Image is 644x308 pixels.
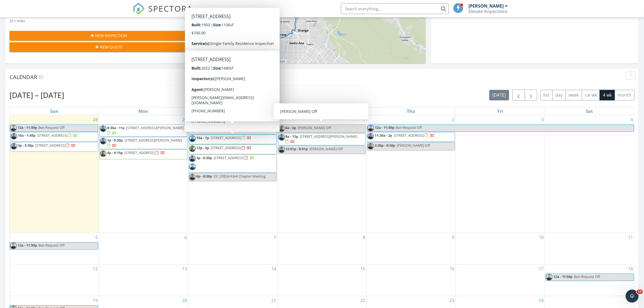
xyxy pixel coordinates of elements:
span: 3p - 6:30p [196,155,212,160]
a: Go to October 4, 2025 [629,115,634,124]
a: 3p - 6:30p [STREET_ADDRESS] [196,155,254,160]
img: david_bw.jpg [11,133,17,140]
td: Go to October 16, 2025 [366,264,456,296]
span: 10 [637,290,643,294]
a: © MapTiler [229,60,244,63]
td: Go to October 1, 2025 [277,115,366,233]
a: Go to October 10, 2025 [538,233,545,242]
img: walter_bw_2.jpg [189,145,196,152]
img: img_9774_bw.jpg [189,135,196,142]
img: david_bw.jpg [278,146,285,153]
img: img_9774_bw.jpg [367,125,374,132]
span: [STREET_ADDRESS][PERSON_NAME] [126,125,184,130]
button: Next [525,90,537,101]
img: david_bw.jpg [189,155,196,162]
td: Go to October 6, 2025 [99,233,188,264]
a: Go to October 12, 2025 [92,264,99,273]
span: [PERSON_NAME] Off [298,125,331,130]
span: 4p - 6:15p [107,150,123,155]
a: Sunday [49,107,60,115]
button: list [540,90,553,100]
a: Go to October 2, 2025 [451,115,455,124]
a: 3p - 5:30p [STREET_ADDRESS] [18,143,76,148]
button: day [552,90,566,100]
a: Go to October 6, 2025 [183,233,188,242]
span: [PERSON_NAME] Off [310,146,343,151]
iframe: Intercom live chat [626,290,639,303]
img: img_9774_bw.jpg [10,125,17,132]
img: img_9774_bw.jpg [10,243,17,249]
a: 9a - 12p [STREET_ADDRESS][PERSON_NAME] [278,133,366,145]
span: Ben Request Off [396,125,422,130]
td: Go to September 28, 2025 [10,115,99,233]
a: © OpenStreetMap contributors [245,60,285,63]
a: 12p - 3p [STREET_ADDRESS] [189,145,277,154]
a: Thursday [406,107,416,115]
a: Go to September 30, 2025 [270,115,277,124]
span: SPECTORA [148,3,193,14]
img: david_bw.jpg [189,174,196,181]
span: [PERSON_NAME] Off [397,143,430,148]
span: 3p - 5:30p [18,143,34,148]
span: Ben Request Off [574,274,600,279]
span: Ben Request Off [38,243,65,248]
span: 9a - 11:30a [196,125,214,130]
span: [STREET_ADDRESS] [216,125,246,130]
a: Saturday [585,107,594,115]
div: [PERSON_NAME] [469,3,504,9]
td: Go to September 29, 2025 [99,115,188,233]
button: 4 wk [600,90,615,100]
img: walter_bw_2.jpg [100,150,107,157]
a: Go to October 1, 2025 [362,115,366,124]
button: New Quote [9,42,209,52]
span: [STREET_ADDRESS][PERSON_NAME] [124,138,182,143]
td: Go to September 30, 2025 [188,115,277,233]
div: 25.1 miles [9,18,44,24]
a: 9a - 11:30a [STREET_ADDRESS] [189,124,277,134]
a: 10a - 1:45p [STREET_ADDRESS] [18,133,78,138]
img: img_9774_bw.jpg [546,274,553,281]
span: [STREET_ADDRESS] [35,143,65,148]
a: Go to October 20, 2025 [181,296,188,305]
span: 12a - 11:59p [17,243,37,249]
button: New Inspection [9,31,209,41]
span: 12a - 11:59p [17,125,37,132]
a: Go to October 3, 2025 [540,115,545,124]
button: week [566,90,582,100]
button: cal wk [582,90,600,100]
span: New Inspection [95,33,127,38]
td: Go to October 2, 2025 [366,115,456,233]
img: david_bw.jpg [11,143,17,150]
h2: [DATE] – [DATE] [9,90,64,100]
img: walter_bw_2.jpg [278,125,285,132]
a: Go to October 17, 2025 [538,264,545,273]
a: Go to October 11, 2025 [627,233,634,242]
span: 2:30p - 8:30p [375,143,395,148]
a: 11:30a - 2p [STREET_ADDRESS] [375,133,434,138]
span: 6p - 8:30p [196,174,212,179]
a: Go to October 21, 2025 [270,296,277,305]
img: david_bw.jpg [278,134,285,141]
td: Go to October 8, 2025 [277,233,366,264]
button: Previous [512,90,525,101]
a: Go to October 15, 2025 [359,264,366,273]
td: Go to October 7, 2025 [188,233,277,264]
span: 12a - 11:59p [375,125,395,132]
div: 350 Linares Ave, Long Beach CA 90803 [232,30,235,33]
span: [STREET_ADDRESS] [124,150,155,155]
a: 9a - 12p [STREET_ADDRESS][PERSON_NAME] [286,134,358,144]
span: 11:30a - 2p [375,133,392,138]
div: | [218,59,286,64]
img: david_bw.jpg [100,138,107,145]
td: Go to October 17, 2025 [456,264,545,296]
a: 8:30a - 11a [STREET_ADDRESS][PERSON_NAME] [107,125,184,135]
a: 10a - 1:45p [STREET_ADDRESS] [10,132,98,142]
a: Go to September 29, 2025 [181,115,188,124]
span: [STREET_ADDRESS] [211,145,241,150]
td: Go to October 15, 2025 [277,264,366,296]
span: Ben Request Off [38,125,65,130]
span: New Quote [100,44,123,50]
a: Go to October 18, 2025 [627,264,634,273]
img: img_9774_bw.jpg [189,163,196,170]
a: SPECTORA [133,7,193,19]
